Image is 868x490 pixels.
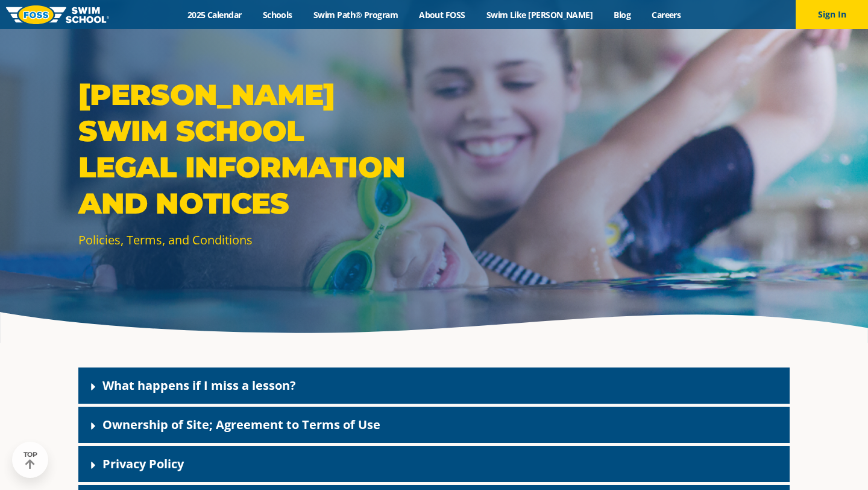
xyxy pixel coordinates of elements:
[102,456,184,472] a: Privacy Policy
[78,367,790,404] div: What happens if I miss a lesson?
[78,231,428,249] p: Policies, Terms, and Conditions
[603,9,641,21] a: Blog
[476,9,603,21] a: Swim Like [PERSON_NAME]
[409,9,476,21] a: About FOSS
[177,9,252,21] a: 2025 Calendar
[252,9,303,21] a: Schools
[102,377,296,393] a: What happens if I miss a lesson?
[78,407,790,443] div: Ownership of Site; Agreement to Terms of Use
[6,5,109,24] img: FOSS Swim School Logo
[78,446,790,482] div: Privacy Policy
[24,451,37,469] div: TOP
[303,9,408,21] a: Swim Path® Program
[641,9,691,21] a: Careers
[78,77,428,221] p: [PERSON_NAME] Swim School Legal Information and Notices
[102,416,380,433] a: Ownership of Site; Agreement to Terms of Use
